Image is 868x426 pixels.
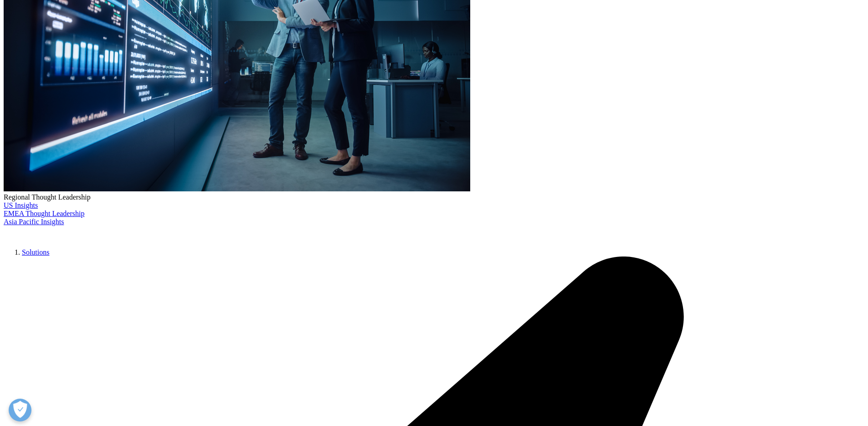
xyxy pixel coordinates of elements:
[4,226,77,239] img: IQVIA Healthcare Information Technology and Pharma Clinical Research Company
[4,193,864,201] div: Regional Thought Leadership
[4,210,84,217] a: EMEA Thought Leadership
[9,399,31,421] button: Open Preferences
[22,248,49,256] a: Solutions
[4,218,64,226] a: Asia Pacific Insights
[4,201,38,209] a: US Insights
